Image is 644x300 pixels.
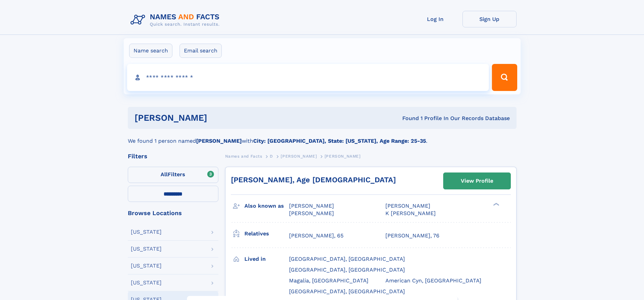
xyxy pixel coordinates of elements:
a: Names and Facts [225,152,262,160]
span: K [PERSON_NAME] [385,210,436,216]
a: [PERSON_NAME], 76 [385,232,439,239]
div: [US_STATE] [131,280,162,285]
span: Magalia, [GEOGRAPHIC_DATA] [289,277,368,284]
a: [PERSON_NAME], 65 [289,232,343,239]
a: Sign Up [462,11,517,27]
div: [US_STATE] [131,246,162,252]
span: [GEOGRAPHIC_DATA], [GEOGRAPHIC_DATA] [289,267,405,273]
span: All [161,171,168,178]
h3: Also known as [244,200,289,212]
div: Browse Locations [128,210,218,216]
span: D [270,154,273,159]
span: [PERSON_NAME] [281,154,317,159]
label: Name search [129,44,172,58]
h1: [PERSON_NAME] [135,114,305,122]
b: [PERSON_NAME] [196,138,242,144]
b: City: [GEOGRAPHIC_DATA], State: [US_STATE], Age Range: 25-35 [253,138,426,144]
span: [GEOGRAPHIC_DATA], [GEOGRAPHIC_DATA] [289,256,405,262]
div: Filters [128,153,218,159]
a: Log In [408,11,462,27]
div: Found 1 Profile In Our Records Database [305,115,510,122]
span: American Cyn, [GEOGRAPHIC_DATA] [385,277,481,284]
a: [PERSON_NAME], Age [DEMOGRAPHIC_DATA] [231,176,396,184]
h3: Lived in [244,253,289,265]
img: Logo Names and Facts [128,11,225,29]
span: [PERSON_NAME] [385,203,430,209]
span: [PERSON_NAME] [325,154,361,159]
a: D [270,152,273,160]
input: search input [127,64,489,91]
label: Email search [180,44,222,58]
div: [US_STATE] [131,263,162,269]
a: [PERSON_NAME] [281,152,317,160]
div: ❯ [492,202,500,207]
label: Filters [128,167,218,183]
div: [US_STATE] [131,229,162,235]
span: [PERSON_NAME] [289,210,334,216]
span: [GEOGRAPHIC_DATA], [GEOGRAPHIC_DATA] [289,288,405,295]
div: View Profile [461,173,493,189]
a: View Profile [444,173,510,189]
div: We found 1 person named with . [128,129,517,145]
span: [PERSON_NAME] [289,203,334,209]
h3: Relatives [244,228,289,239]
button: Search Button [492,64,517,91]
